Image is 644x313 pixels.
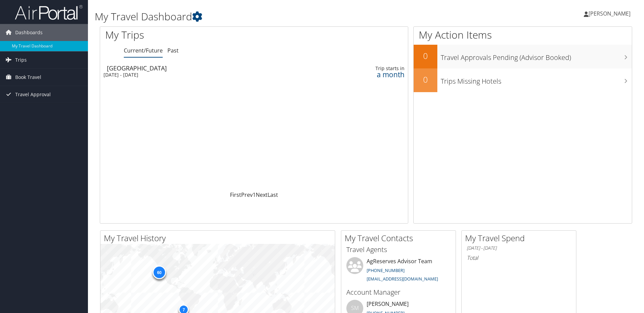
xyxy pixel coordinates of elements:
[103,72,291,78] div: [DATE] - [DATE]
[15,24,43,41] span: Dashboards
[589,10,630,17] span: [PERSON_NAME]
[367,276,438,282] a: [EMAIL_ADDRESS][DOMAIN_NAME]
[253,191,256,199] a: 1
[104,232,335,244] h2: My Travel History
[414,28,632,42] h1: My Action Items
[15,4,83,20] img: airportal-logo.png
[414,50,437,62] h2: 0
[584,3,637,24] a: [PERSON_NAME]
[467,254,571,262] h6: Total
[414,68,632,92] a: 0Trips Missing Hotels
[230,191,241,199] a: First
[346,245,451,254] h3: Travel Agents
[346,288,451,297] h3: Account Manager
[107,65,295,71] div: [GEOGRAPHIC_DATA]
[167,47,179,54] a: Past
[268,191,278,199] a: Last
[345,232,456,244] h2: My Travel Contacts
[241,191,253,199] a: Prev
[256,191,268,199] a: Next
[467,245,571,251] h6: [DATE] - [DATE]
[95,9,456,24] h1: My Travel Dashboard
[441,49,632,62] h3: Travel Approvals Pending (Advisor Booked)
[334,71,405,78] div: a month
[153,266,166,279] div: 60
[15,69,41,86] span: Book Travel
[105,28,275,42] h1: My Trips
[15,86,51,103] span: Travel Approval
[15,51,27,68] span: Trips
[343,257,454,285] li: AgReserves Advisor Team
[334,65,405,71] div: Trip starts in
[465,232,576,244] h2: My Travel Spend
[414,74,437,85] h2: 0
[441,73,632,86] h3: Trips Missing Hotels
[367,267,405,273] a: [PHONE_NUMBER]
[124,47,163,54] a: Current/Future
[414,45,632,68] a: 0Travel Approvals Pending (Advisor Booked)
